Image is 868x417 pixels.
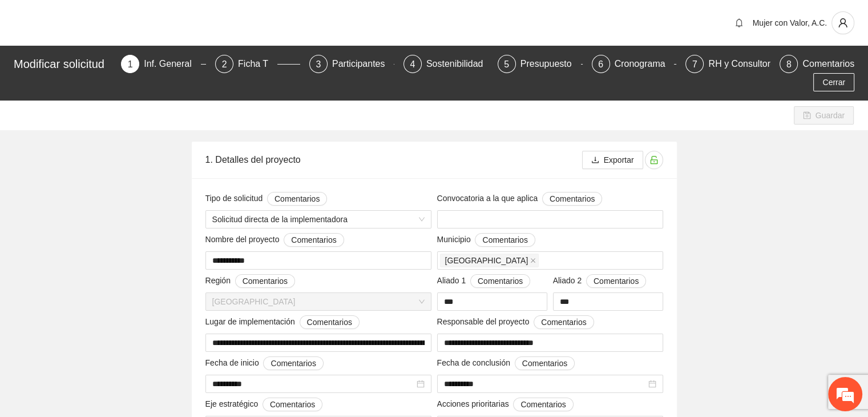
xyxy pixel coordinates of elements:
span: Municipio [437,233,535,247]
div: 7RH y Consultores [685,55,770,73]
span: 5 [504,59,509,69]
span: 6 [598,59,603,69]
span: 1 [128,59,133,69]
span: Acciones prioritarias [437,398,574,411]
div: 2Ficha T [215,55,300,73]
button: bell [730,14,748,32]
span: Comentarios [522,357,567,370]
div: Chatee con nosotros ahora [59,58,192,73]
span: Eje estratégico [205,398,323,411]
div: RH y Consultores [708,55,789,73]
span: Comentarios [482,234,527,246]
button: Tipo de solicitud [267,192,327,206]
span: unlock [645,155,663,165]
span: [GEOGRAPHIC_DATA] [445,254,528,267]
span: Comentarios [478,275,523,287]
button: Nombre del proyecto [284,233,344,247]
span: Aliado 2 [553,274,647,288]
span: Comentarios [291,234,336,246]
span: 4 [410,59,415,69]
button: unlock [645,151,663,169]
span: Convocatoria a la que aplica [437,192,603,206]
textarea: Escriba su mensaje y pulse “Intro” [6,288,217,328]
span: Tipo de solicitud [205,192,328,206]
div: 1Inf. General [121,55,206,73]
span: Comentarios [594,275,639,287]
div: 4Sostenibilidad [403,55,488,73]
div: Inf. General [144,55,201,73]
span: Comentarios [520,398,566,411]
button: Municipio [475,233,535,247]
button: Convocatoria a la que aplica [542,192,602,206]
div: Participantes [332,55,394,73]
span: Comentarios [307,316,352,328]
span: Comentarios [243,275,288,287]
div: 3Participantes [309,55,394,73]
div: Comentarios [802,55,854,73]
span: Aliado 1 [437,274,531,288]
span: Lugar de implementación [205,315,360,329]
span: Comentarios [271,357,316,370]
div: Cronograma [615,55,675,73]
button: Región [235,274,295,288]
div: Sostenibilidad [426,55,492,73]
span: Chihuahua [212,293,425,310]
button: saveGuardar [794,106,854,125]
span: download [591,156,599,165]
button: Fecha de inicio [263,356,323,370]
div: Minimizar ventana de chat en vivo [187,6,215,33]
span: Fecha de inicio [205,356,324,370]
span: Nombre del proyecto [205,233,344,247]
span: Región [205,274,296,288]
span: Estamos en línea. [66,141,158,256]
button: Aliado 1 [470,274,530,288]
span: bell [730,18,748,27]
span: user [832,18,854,28]
button: Aliado 2 [586,274,646,288]
span: Cerrar [822,76,845,89]
button: Acciones prioritarias [513,398,573,411]
div: Modificar solicitud [14,55,114,73]
span: Mujer con Valor, A.C. [753,18,827,27]
div: Presupuesto [520,55,581,73]
span: 2 [222,59,227,69]
span: Fecha de conclusión [437,356,575,370]
button: Lugar de implementación [300,315,360,329]
div: Ficha T [238,55,277,73]
div: 8Comentarios [780,55,854,73]
div: 1. Detalles del proyecto [205,143,582,176]
span: Exportar [604,154,634,166]
button: downloadExportar [582,151,643,169]
button: Cerrar [813,73,854,91]
button: Fecha de conclusión [515,356,575,370]
span: Chihuahua [440,254,539,267]
span: 7 [692,59,697,69]
span: close [530,258,536,263]
span: 3 [316,59,321,69]
span: Comentarios [274,193,320,205]
span: Solicitud directa de la implementadora [212,211,425,228]
span: 8 [786,59,792,69]
button: Responsable del proyecto [534,315,594,329]
span: Comentarios [541,316,586,328]
span: Comentarios [550,193,595,205]
span: Comentarios [270,398,315,411]
div: 6Cronograma [592,55,677,73]
button: Eje estratégico [263,398,322,411]
button: user [831,11,854,34]
div: 5Presupuesto [498,55,583,73]
span: Responsable del proyecto [437,315,594,329]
